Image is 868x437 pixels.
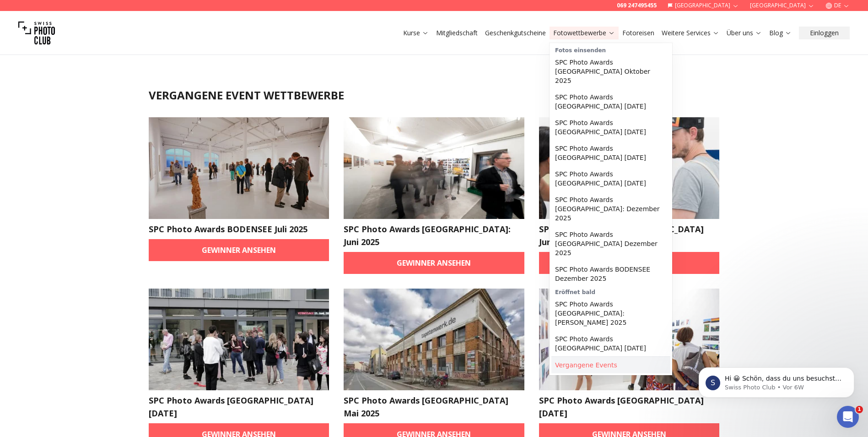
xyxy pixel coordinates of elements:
[856,406,863,413] span: 1
[723,27,766,39] button: Über uns
[617,2,657,9] a: 069 247495455
[658,27,723,39] button: Weitere Services
[539,117,720,219] img: SPC Photo Awards WIEN Juni 2025
[727,28,762,38] a: Über uns
[769,28,792,38] a: Blog
[837,406,859,428] iframe: Intercom live chat
[149,289,329,390] img: SPC Photo Awards BERLIN May 2025
[551,191,670,226] a: SPC Photo Awards [GEOGRAPHIC_DATA]: Dezember 2025
[403,28,429,38] a: Kurse
[149,239,329,261] a: Gewinner ansehen
[344,289,524,390] img: SPC Photo Awards LEIPZIG Mai 2025
[551,287,670,296] div: Eröffnet bald
[551,226,670,261] a: SPC Photo Awards [GEOGRAPHIC_DATA] Dezember 2025
[432,27,481,39] button: Mitgliedschaft
[685,348,868,412] iframe: Intercom notifications Nachricht
[344,394,524,420] h2: SPC Photo Awards [GEOGRAPHIC_DATA] Mai 2025
[399,27,432,39] button: Kurse
[550,27,619,39] button: Fotowettbewerbe
[539,252,720,274] a: Gewinner ansehen
[551,296,670,331] a: SPC Photo Awards [GEOGRAPHIC_DATA]: [PERSON_NAME] 2025
[551,357,670,373] a: Vergangene Events
[799,27,850,39] button: Einloggen
[539,394,720,420] h2: SPC Photo Awards [GEOGRAPHIC_DATA] [DATE]
[551,45,670,54] div: Fotos einsenden
[551,115,670,140] a: SPC Photo Awards [GEOGRAPHIC_DATA] [DATE]
[619,27,658,39] button: Fotoreisen
[436,28,478,38] a: Mitgliedschaft
[553,28,615,38] a: Fotowettbewerbe
[551,331,670,356] a: SPC Photo Awards [GEOGRAPHIC_DATA] [DATE]
[485,28,546,38] a: Geschenkgutscheine
[149,223,329,235] h2: SPC Photo Awards BODENSEE Juli 2025
[539,223,720,248] h2: SPC Photo Awards [GEOGRAPHIC_DATA] Juni 2025
[662,28,719,38] a: Weitere Services
[766,27,795,39] button: Blog
[149,394,329,420] h2: SPC Photo Awards [GEOGRAPHIC_DATA] [DATE]
[344,252,524,274] a: Gewinner ansehen
[551,89,670,115] a: SPC Photo Awards [GEOGRAPHIC_DATA] [DATE]
[481,27,550,39] button: Geschenkgutscheine
[149,88,720,103] h1: Vergangene Event Wettbewerbe
[622,28,654,38] a: Fotoreisen
[344,117,524,219] img: SPC Photo Awards Zürich: Juni 2025
[551,54,670,89] a: SPC Photo Awards [GEOGRAPHIC_DATA] Oktober 2025
[551,261,670,287] a: SPC Photo Awards BODENSEE Dezember 2025
[551,140,670,166] a: SPC Photo Awards [GEOGRAPHIC_DATA] [DATE]
[18,15,55,51] img: Swiss photo club
[551,166,670,191] a: SPC Photo Awards [GEOGRAPHIC_DATA] [DATE]
[539,289,720,390] img: SPC Photo Awards MÜNCHEN April 2025
[344,223,524,248] h2: SPC Photo Awards [GEOGRAPHIC_DATA]: Juni 2025
[149,117,329,219] img: SPC Photo Awards BODENSEE Juli 2025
